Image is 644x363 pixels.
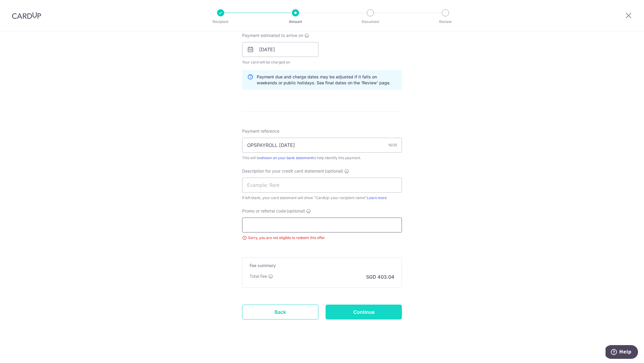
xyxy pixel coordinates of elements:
span: Description for your credit card statement [242,168,324,174]
h5: Fee summary [250,263,394,269]
p: Amount [273,19,318,25]
a: Back [242,305,318,319]
div: 16/35 [388,142,397,148]
p: Review [423,19,467,25]
img: CardUp [12,12,41,19]
p: Recipient [199,19,243,25]
a: Learn more [367,196,387,200]
input: Example: Rent [242,178,402,193]
input: Continue [326,305,402,319]
input: DD / MM / YYYY [242,42,318,57]
span: (optional) [287,208,305,214]
span: Promo or referral code [242,208,286,214]
p: Document [348,19,392,25]
i: your recipient name [331,196,365,200]
div: Sorry, you are not eligible to redeem this offer [242,235,402,241]
iframe: Opens a widget where you can find more information [606,345,638,360]
p: Payment due and charge dates may be adjusted if it falls on weekends or public holidays. See fina... [257,74,397,86]
span: Your card will be charged on [242,59,318,65]
p: SGD 403.04 [366,273,394,280]
span: (optional) [325,168,343,174]
div: If left blank, your card statement will show "CardUp- ". [242,195,402,201]
span: Payment estimated to arrive on [242,32,303,38]
div: This will be to help identify this payment. [242,155,402,161]
a: shown on your bank statement [261,156,313,160]
p: Total Fee [250,273,267,279]
span: Payment reference [242,128,279,134]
